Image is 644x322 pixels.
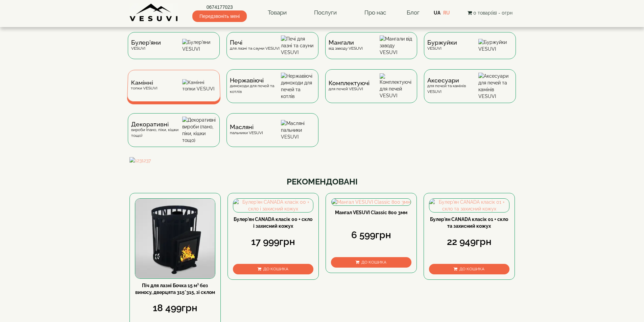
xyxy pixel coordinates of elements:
button: До кошика [429,264,509,274]
img: Булер'ян CANADA класік 01 + скло та захисний кожух [429,199,509,212]
a: RU [443,10,450,16]
a: Комплектуючідля печей VESUVI Комплектуючі для печей VESUVI [322,69,421,113]
img: Масляні пальники VESUVI [281,120,315,140]
a: 0674177023 [192,4,247,10]
span: Передзвоніть мені [192,10,247,22]
div: 22 949грн [429,235,509,249]
a: Печідля лазні та сауни VESUVI Печі для лазні та сауни VESUVI [223,32,322,69]
div: пальники VESUVI [230,124,263,135]
div: 18 499грн [135,301,215,315]
a: Мангал VESUVI Classic 800 3мм [335,210,407,215]
span: Декоративні [131,122,182,127]
button: 0 товар(ів) - 0грн [466,9,515,17]
span: Камінні [131,80,158,85]
button: До кошика [331,257,411,268]
a: Послуги [307,5,343,21]
img: Булер'ян CANADA класік 00 + скло і захисний кожух [233,199,313,212]
img: Мангали від заводу VESUVI [380,35,414,56]
span: Комплектуючі [329,80,369,86]
div: димоходи для печей та котлів [230,78,281,95]
a: Булер'ян CANADA класік 00 + скло і захисний кожух [234,217,312,229]
span: Булер'яни [131,40,161,45]
div: VESUVI [131,40,161,51]
span: Масляні [230,124,263,130]
img: Булер'яни VESUVI [182,39,216,52]
span: Мангали [329,40,363,45]
span: До кошика [263,267,288,271]
a: БуржуйкиVESUVI Буржуйки VESUVI [421,32,519,69]
a: Булер'яниVESUVI Булер'яни VESUVI [124,32,223,69]
img: Піч для лазні Бочка 15 м³ без виносу, дверцята 315*315, зі склом [135,199,215,278]
a: UA [434,10,440,16]
img: Декоративні вироби (пано, піки, кішки тощо) [182,117,216,144]
span: 0 товар(ів) - 0грн [473,10,512,16]
span: Печі [230,40,280,45]
div: для лазні та сауни VESUVI [230,40,280,51]
img: Камінні топки VESUVI [182,79,217,92]
a: Аксесуаридля печей та камінів VESUVI Аксесуари для печей та камінів VESUVI [421,69,519,113]
img: Аксесуари для печей та камінів VESUVI [478,73,512,100]
a: Мангаливід заводу VESUVI Мангали від заводу VESUVI [322,32,421,69]
a: Каміннітопки VESUVI Камінні топки VESUVI [124,69,223,113]
span: Аксесуари [427,78,478,83]
a: Піч для лазні Бочка 15 м³ без виносу, дверцята 315*315, зі склом [135,283,215,295]
span: До кошика [361,260,386,265]
a: Масляніпальники VESUVI Масляні пальники VESUVI [223,113,322,157]
img: Буржуйки VESUVI [478,39,512,52]
img: Мангал VESUVI Classic 800 3мм [332,199,411,205]
img: Печі для лазні та сауни VESUVI [281,35,315,56]
a: Нержавіючідимоходи для печей та котлів Нержавіючі димоходи для печей та котлів [223,69,322,113]
a: Декоративнівироби (пано, піки, кішки тощо) Декоративні вироби (пано, піки, кішки тощо) [124,113,223,157]
img: Комплектуючі для печей VESUVI [380,73,414,99]
div: для печей та камінів VESUVI [427,78,478,95]
a: Блог [407,9,420,16]
a: Товари [261,5,293,21]
div: вироби (пано, піки, кішки тощо) [131,122,182,139]
img: Завод VESUVI [129,3,178,22]
span: Буржуйки [427,40,457,45]
span: Нержавіючі [230,78,281,83]
div: для печей VESUVI [329,80,369,92]
div: від заводу VESUVI [329,40,363,51]
div: топки VESUVI [130,80,157,91]
div: 17 999грн [233,235,313,249]
img: Нержавіючі димоходи для печей та котлів [281,73,315,100]
span: До кошика [459,267,484,271]
button: До кошика [233,264,313,274]
a: Про нас [358,5,393,21]
div: VESUVI [427,40,457,51]
img: 1231237 [129,157,515,164]
div: 6 599грн [331,228,411,242]
a: Булер'ян CANADA класік 01 + скло та захисний кожух [430,217,508,229]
